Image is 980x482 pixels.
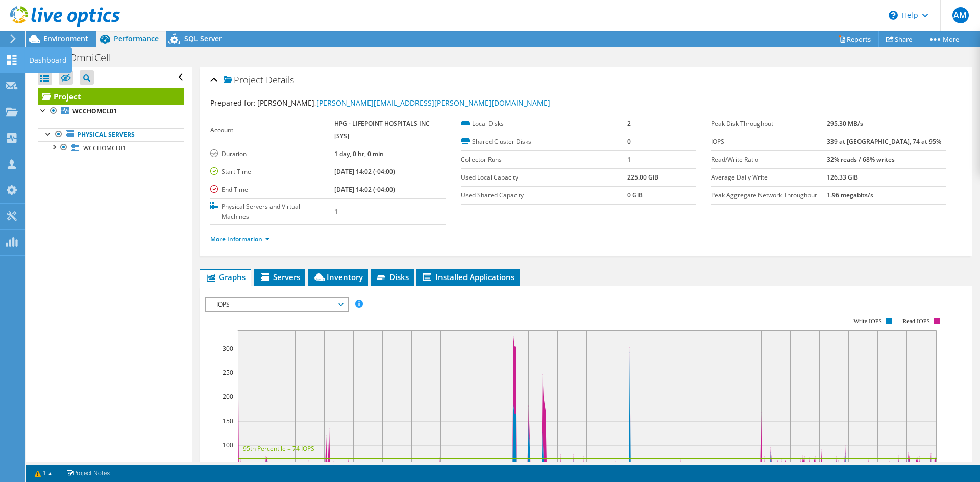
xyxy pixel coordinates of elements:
[334,119,430,140] b: HPG - LIFEPOINT HOSPITALS INC [SYS]
[627,155,631,164] b: 1
[243,444,314,453] text: 95th Percentile = 74 IOPS
[210,185,334,195] label: End Time
[853,318,882,325] text: Write IOPS
[266,73,294,86] span: Details
[114,34,159,43] span: Performance
[210,149,334,159] label: Duration
[827,173,858,182] b: 126.33 GiB
[830,31,879,47] a: Reports
[334,149,384,158] b: 1 day, 0 hr, 0 min
[205,272,246,282] span: Graphs
[223,417,233,425] text: 150
[627,119,631,128] b: 2
[920,31,967,47] a: More
[627,137,631,146] b: 0
[461,119,627,129] label: Local Disks
[711,190,827,200] label: Peak Aggregate Network Throughput
[334,185,395,194] b: [DATE] 14:02 (-04:00)
[313,272,363,282] span: Inventory
[211,298,342,311] span: IOPS
[223,441,233,449] text: 100
[422,272,514,282] span: Installed Applications
[952,7,969,23] span: AM
[210,167,334,177] label: Start Time
[711,137,827,147] label: IOPS
[461,172,627,183] label: Used Local Capacity
[903,318,930,325] text: Read IOPS
[24,47,72,73] div: Dashboard
[38,141,184,155] a: WCCHOMCL01
[827,191,873,199] b: 1.96 megabits/s
[334,167,395,176] b: [DATE] 14:02 (-04:00)
[28,467,59,480] a: 1
[376,272,409,282] span: Disks
[316,98,550,108] a: [PERSON_NAME][EMAIL_ADDRESS][PERSON_NAME][DOMAIN_NAME]
[334,207,338,216] b: 1
[827,155,895,164] b: 32% reads / 68% writes
[257,98,550,108] span: [PERSON_NAME],
[210,235,270,243] a: More Information
[72,107,117,115] b: WCCHOMCL01
[43,34,88,43] span: Environment
[461,137,627,147] label: Shared Cluster Disks
[223,344,233,353] text: 300
[627,173,658,182] b: 225.00 GiB
[223,368,233,377] text: 250
[210,98,256,108] label: Prepared for:
[38,128,184,141] a: Physical Servers
[461,155,627,165] label: Collector Runs
[38,88,184,105] a: Project
[210,201,334,222] label: Physical Servers and Virtual Machines
[259,272,300,282] span: Servers
[224,75,263,85] span: Project
[711,172,827,183] label: Average Daily Write
[210,125,334,135] label: Account
[711,119,827,129] label: Peak Disk Throughput
[627,191,643,199] b: 0 GiB
[827,119,863,128] b: 295.30 MB/s
[38,105,184,118] a: WCCHOMCL01
[83,144,126,153] span: WCCHOMCL01
[711,155,827,165] label: Read/Write Ratio
[59,467,117,480] a: Project Notes
[184,34,222,43] span: SQL Server
[461,190,627,200] label: Used Shared Capacity
[878,31,920,47] a: Share
[827,137,941,146] b: 339 at [GEOGRAPHIC_DATA], 74 at 95%
[889,11,898,20] svg: \n
[33,52,127,63] h1: WCCH OmniCell
[223,392,233,401] text: 200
